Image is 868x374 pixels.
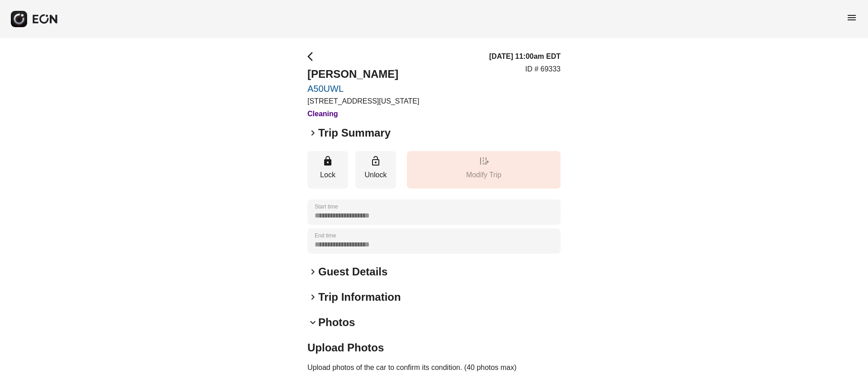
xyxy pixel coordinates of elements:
p: [STREET_ADDRESS][US_STATE] [307,96,419,107]
p: Lock [312,170,344,180]
span: arrow_back_ios [307,51,318,62]
span: menu [846,12,857,23]
button: Unlock [355,151,396,189]
p: Unlock [360,170,392,180]
h2: Trip Information [318,290,401,304]
span: keyboard_arrow_right [307,266,318,277]
h3: Cleaning [307,109,419,119]
span: keyboard_arrow_right [307,128,318,138]
p: ID # 69333 [525,64,561,75]
p: Upload photos of the car to confirm its condition. (40 photos max) [307,362,561,373]
span: lock [322,156,333,166]
span: keyboard_arrow_right [307,292,318,303]
button: Lock [307,151,348,189]
span: lock_open [370,156,381,166]
h3: [DATE] 11:00am EDT [489,51,561,62]
span: keyboard_arrow_down [307,317,318,328]
h2: Trip Summary [318,126,391,140]
h2: Upload Photos [307,341,561,355]
h2: Guest Details [318,265,387,279]
a: A50UWL [307,83,419,94]
h2: Photos [318,315,355,330]
h2: [PERSON_NAME] [307,67,419,81]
